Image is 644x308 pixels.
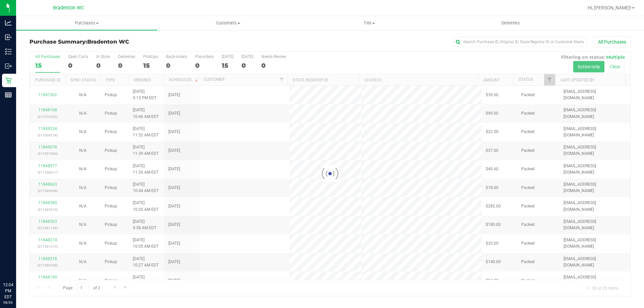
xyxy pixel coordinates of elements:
a: Deliveries [440,16,581,30]
button: All Purchases [594,36,631,48]
span: Bradenton WC [87,39,129,45]
iframe: Resource center [7,254,27,274]
inline-svg: Retail [5,77,12,84]
span: Deliveries [492,20,529,26]
input: Search Purchase ID, Original ID, State Registry ID or Customer Name... [453,37,587,47]
a: Purchases [16,16,157,30]
inline-svg: Inbound [5,34,12,41]
a: Tills [299,16,440,30]
span: Hi, [PERSON_NAME]! [588,5,631,10]
span: Customers [158,20,298,26]
p: 08/26 [3,300,13,305]
p: 12:04 PM EDT [3,282,13,300]
span: Bradenton WC [53,5,84,11]
inline-svg: Inventory [5,48,12,55]
inline-svg: Reports [5,91,12,98]
span: Purchases [16,20,157,26]
inline-svg: Analytics [5,19,12,26]
h3: Purchase Summary: [30,39,230,45]
inline-svg: Outbound [5,63,12,69]
span: Tills [299,20,439,26]
a: Customers [157,16,299,30]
